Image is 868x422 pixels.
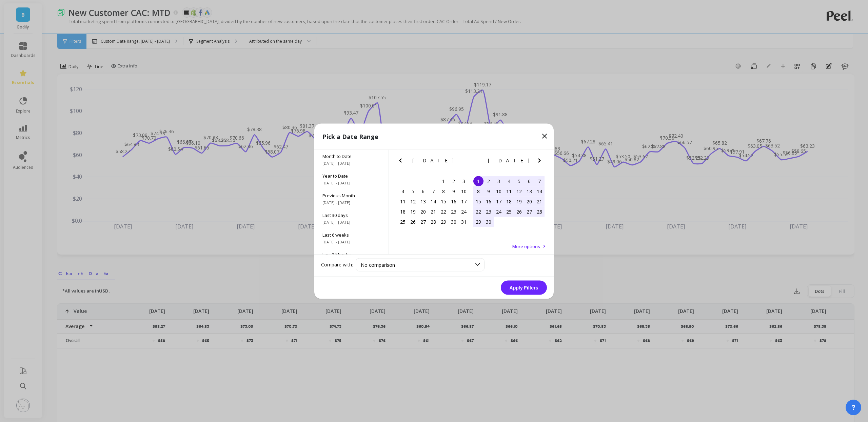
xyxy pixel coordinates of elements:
[412,158,455,163] span: [DATE]
[473,206,484,217] div: Choose Sunday, June 22nd, 2025
[524,176,534,186] div: Choose Friday, June 6th, 2025
[398,176,469,227] div: month 2025-05
[398,217,408,227] div: Choose Sunday, May 25th, 2025
[459,186,469,196] div: Choose Saturday, May 10th, 2025
[428,206,438,217] div: Choose Wednesday, May 21st, 2025
[535,156,546,167] button: Next Month
[494,206,504,217] div: Choose Tuesday, June 24th, 2025
[449,217,459,227] div: Choose Friday, May 30th, 2025
[322,192,380,198] span: Previous Month
[322,153,380,159] span: Month to Date
[524,196,534,206] div: Choose Friday, June 20th, 2025
[488,158,530,163] span: [DATE]
[504,176,514,186] div: Choose Wednesday, June 4th, 2025
[459,196,469,206] div: Choose Saturday, May 17th, 2025
[408,196,418,206] div: Choose Monday, May 12th, 2025
[438,217,449,227] div: Choose Thursday, May 29th, 2025
[524,206,534,217] div: Choose Friday, June 27th, 2025
[514,186,524,196] div: Choose Thursday, June 12th, 2025
[428,196,438,206] div: Choose Wednesday, May 14th, 2025
[534,196,545,206] div: Choose Saturday, June 21st, 2025
[514,196,524,206] div: Choose Thursday, June 19th, 2025
[449,176,459,186] div: Choose Friday, May 2nd, 2025
[514,176,524,186] div: Choose Thursday, June 5th, 2025
[494,186,504,196] div: Choose Tuesday, June 10th, 2025
[398,196,408,206] div: Choose Sunday, May 11th, 2025
[438,206,449,217] div: Choose Thursday, May 22nd, 2025
[428,186,438,196] div: Choose Wednesday, May 7th, 2025
[534,186,545,196] div: Choose Saturday, June 14th, 2025
[418,206,428,217] div: Choose Tuesday, May 20th, 2025
[484,206,494,217] div: Choose Monday, June 23rd, 2025
[484,196,494,206] div: Choose Monday, June 16th, 2025
[851,403,855,412] span: ?
[322,232,380,238] span: Last 6 weeks
[460,156,471,167] button: Next Month
[504,206,514,217] div: Choose Wednesday, June 25th, 2025
[449,196,459,206] div: Choose Friday, May 16th, 2025
[322,132,378,141] p: Pick a Date Range
[472,156,483,167] button: Previous Month
[321,261,353,268] label: Compare with:
[438,176,449,186] div: Choose Thursday, May 1st, 2025
[459,206,469,217] div: Choose Saturday, May 24th, 2025
[322,160,380,166] span: [DATE] - [DATE]
[494,176,504,186] div: Choose Tuesday, June 3rd, 2025
[418,186,428,196] div: Choose Tuesday, May 6th, 2025
[473,176,484,186] div: Choose Sunday, June 1st, 2025
[459,176,469,186] div: Choose Saturday, May 3rd, 2025
[473,217,484,227] div: Choose Sunday, June 29th, 2025
[846,400,861,415] button: ?
[428,217,438,227] div: Choose Wednesday, May 28th, 2025
[484,176,494,186] div: Choose Monday, June 2nd, 2025
[534,206,545,217] div: Choose Saturday, June 28th, 2025
[484,217,494,227] div: Choose Monday, June 30th, 2025
[438,186,449,196] div: Choose Thursday, May 8th, 2025
[408,186,418,196] div: Choose Monday, May 5th, 2025
[504,196,514,206] div: Choose Wednesday, June 18th, 2025
[418,217,428,227] div: Choose Tuesday, May 27th, 2025
[494,196,504,206] div: Choose Tuesday, June 17th, 2025
[501,280,547,295] button: Apply Filters
[322,200,380,205] span: [DATE] - [DATE]
[449,206,459,217] div: Choose Friday, May 23rd, 2025
[322,180,380,185] span: [DATE] - [DATE]
[322,173,380,179] span: Year to Date
[322,251,380,257] span: Last 3 Months
[484,186,494,196] div: Choose Monday, June 9th, 2025
[512,243,540,249] span: More options
[514,206,524,217] div: Choose Thursday, June 26th, 2025
[473,176,545,227] div: month 2025-06
[534,176,545,186] div: Choose Saturday, June 7th, 2025
[408,206,418,217] div: Choose Monday, May 19th, 2025
[438,196,449,206] div: Choose Thursday, May 15th, 2025
[322,212,380,218] span: Last 30 days
[398,206,408,217] div: Choose Sunday, May 18th, 2025
[524,186,534,196] div: Choose Friday, June 13th, 2025
[418,196,428,206] div: Choose Tuesday, May 13th, 2025
[396,156,407,167] button: Previous Month
[398,186,408,196] div: Choose Sunday, May 4th, 2025
[361,261,395,268] span: No comparison
[459,217,469,227] div: Choose Saturday, May 31st, 2025
[408,217,418,227] div: Choose Monday, May 26th, 2025
[473,196,484,206] div: Choose Sunday, June 15th, 2025
[449,186,459,196] div: Choose Friday, May 9th, 2025
[504,186,514,196] div: Choose Wednesday, June 11th, 2025
[322,239,380,244] span: [DATE] - [DATE]
[322,219,380,225] span: [DATE] - [DATE]
[473,186,484,196] div: Choose Sunday, June 8th, 2025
